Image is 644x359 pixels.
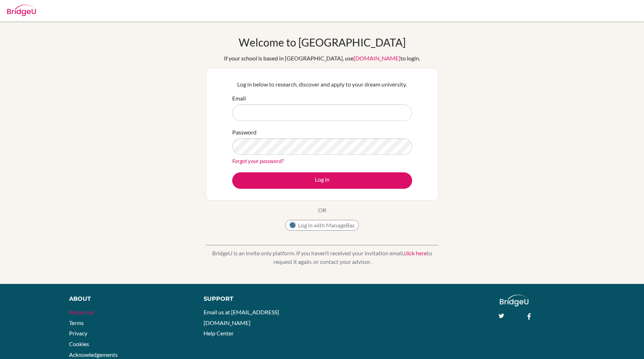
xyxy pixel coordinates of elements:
p: OR [318,206,326,215]
a: Terms [69,319,84,326]
a: Forgot your password? [232,157,284,164]
button: Log in [232,172,412,189]
img: logo_white@2x-f4f0deed5e89b7ecb1c2cc34c3e3d731f90f0f143d5ea2071677605dd97b5244.png [500,295,529,306]
label: Password [232,128,257,137]
a: Acknowledgements [69,351,118,358]
div: Support [204,295,314,303]
a: [DOMAIN_NAME] [353,55,400,62]
a: Cookies [69,340,89,347]
a: Resources [69,309,94,315]
img: Bridge-U [7,5,36,16]
p: BridgeU is an invite only platform. If you haven’t received your invitation email, to request it ... [206,249,438,266]
h1: Welcome to [GEOGRAPHIC_DATA] [239,36,406,49]
a: Privacy [69,330,87,336]
div: If your school is based in [GEOGRAPHIC_DATA], use to login. [224,54,420,63]
p: Log in below to research, discover and apply to your dream university. [232,80,412,89]
label: Email [232,94,246,103]
a: click here [404,250,427,256]
a: Email us at [EMAIL_ADDRESS][DOMAIN_NAME] [204,309,279,326]
div: About [69,295,187,303]
a: Help Center [204,330,234,336]
button: Log in with ManageBac [285,220,359,231]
